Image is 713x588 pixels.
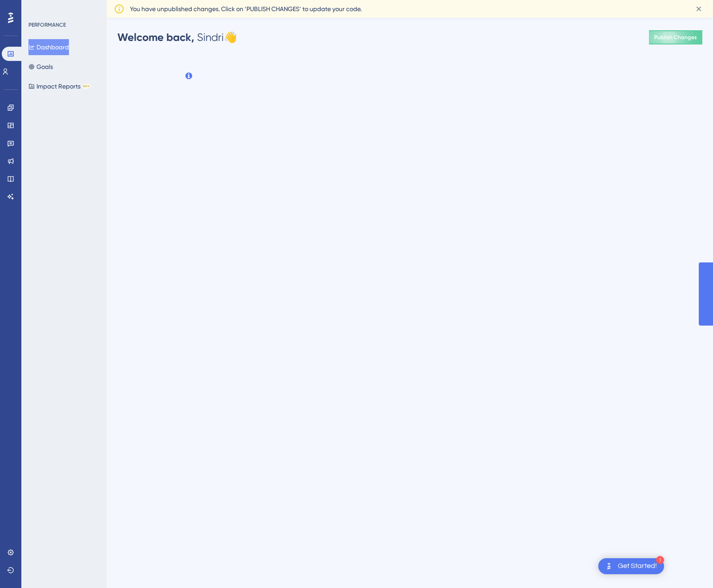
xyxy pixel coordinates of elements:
[604,561,614,572] img: launcher-image-alternative-text
[649,30,702,44] button: Publish Changes
[117,30,237,44] div: Sindri 👋
[82,84,90,89] div: BETA
[598,558,664,574] div: Open Get Started! checklist, remaining modules: 1
[656,556,664,564] div: 1
[654,34,697,41] span: Publish Changes
[676,553,702,580] iframe: UserGuiding AI Assistant Launcher
[117,31,194,44] span: Welcome back,
[618,561,657,571] div: Get Started!
[28,39,69,55] button: Dashboard
[28,21,66,28] div: PERFORMANCE
[28,78,90,94] button: Impact ReportsBETA
[28,59,53,75] button: Goals
[130,4,362,14] span: You have unpublished changes. Click on ‘PUBLISH CHANGES’ to update your code.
